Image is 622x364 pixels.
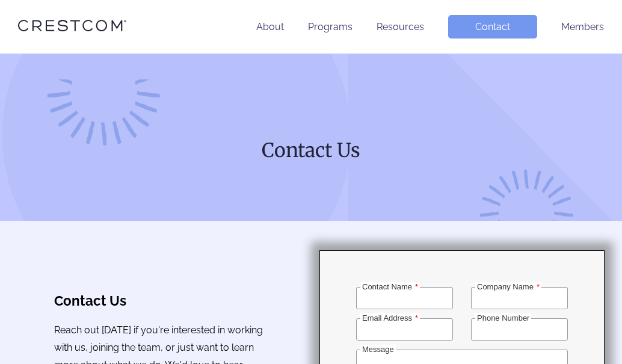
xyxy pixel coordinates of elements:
a: Contact [448,15,537,39]
label: Contact Name [360,282,420,291]
h3: Contact Us [54,293,266,309]
a: Resources [377,21,424,32]
label: Message [360,345,396,354]
label: Company Name [475,282,541,291]
label: Email Address [360,313,420,322]
a: Programs [308,21,353,32]
label: Phone Number [475,313,531,322]
h1: Contact Us [81,138,541,163]
a: Members [561,21,604,32]
a: About [256,21,284,32]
